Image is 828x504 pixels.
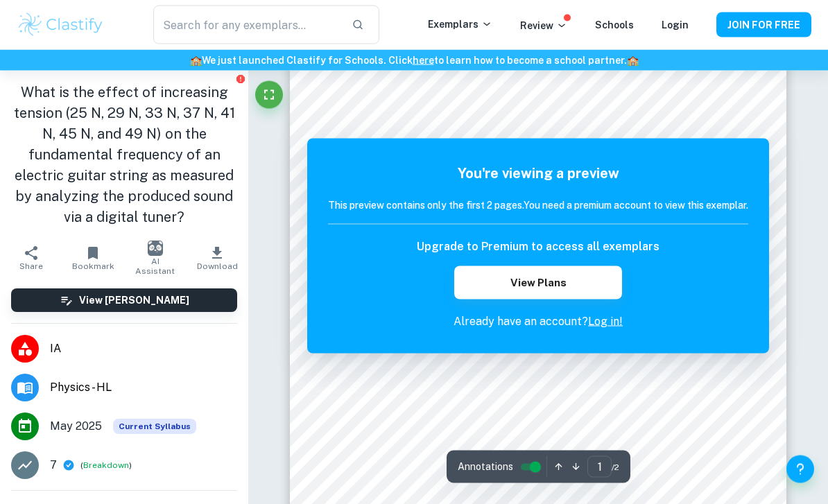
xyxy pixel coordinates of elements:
h6: View [PERSON_NAME] [79,293,189,308]
h5: You're viewing a preview [328,163,748,184]
button: JOIN FOR FREE [716,12,811,37]
div: This exemplar is based on the current syllabus. Feel free to refer to it for inspiration/ideas wh... [113,419,196,434]
button: Report issue [235,73,245,84]
h6: This preview contains only the first 2 pages. You need a premium account to view this exemplar. [328,198,748,213]
a: Log in! [588,315,623,328]
span: / 2 [612,461,619,473]
span: Current Syllabus [113,419,196,434]
span: Download [197,261,238,271]
a: here [413,55,434,66]
h6: Upgrade to Premium to access all exemplars [417,238,659,255]
h6: We just launched Clastify for Schools. Click to learn how to become a school partner. [3,53,825,68]
span: Annotations [458,460,513,474]
button: Help and Feedback [786,455,814,483]
h1: What is the effect of increasing tension (25 N, 29 N, 33 N, 37 N, 41 N, 45 N, and 49 N) on the fu... [11,82,237,227]
a: Login [662,19,689,31]
img: AI Assistant [148,241,163,256]
button: Download [187,238,249,277]
span: Physics - HL [50,379,237,396]
button: Bookmark [62,238,125,277]
button: View Plans [454,266,622,299]
span: 🏫 [190,55,202,66]
button: View [PERSON_NAME] [11,288,237,312]
p: Already have an account? [328,313,748,330]
span: Bookmark [72,261,114,271]
p: Review [520,18,567,33]
input: Search for any exemplars... [153,6,340,44]
span: AI Assistant [132,257,178,276]
span: IA [50,340,237,357]
button: Fullscreen [255,81,283,109]
button: Breakdown [83,459,129,471]
img: Clastify logo [17,11,105,39]
span: ( ) [80,459,132,472]
span: Share [19,261,43,271]
span: 🏫 [627,55,639,66]
p: Exemplars [428,17,492,32]
span: May 2025 [50,418,102,435]
a: Schools [595,19,634,31]
p: 7 [50,457,57,473]
button: AI Assistant [124,238,187,277]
